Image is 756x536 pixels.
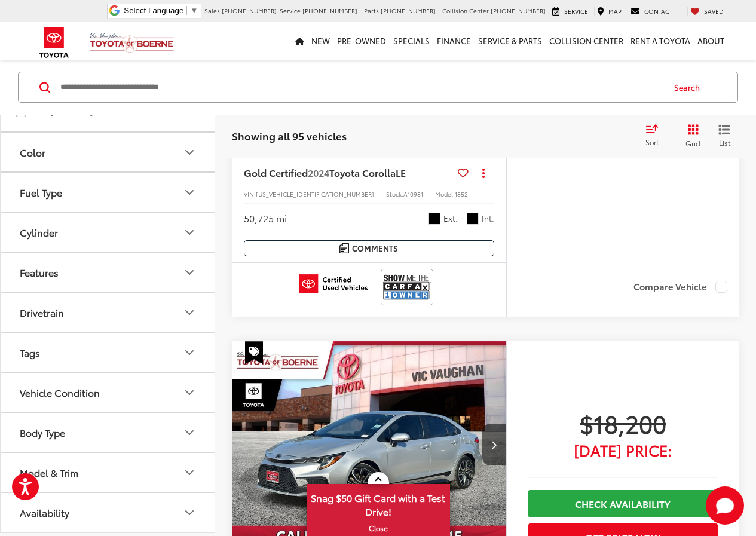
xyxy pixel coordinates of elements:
[20,427,65,438] div: Body Type
[628,7,675,16] a: Contact
[190,6,198,15] span: ▼
[244,240,494,256] button: Comments
[20,226,58,238] div: Cylinder
[687,7,727,16] a: My Saved Vehicles
[182,465,197,480] div: Model & Trim
[1,133,216,171] button: ColorColor
[608,7,622,16] span: Map
[709,124,739,148] button: List View
[308,22,333,60] a: New
[20,507,69,518] div: Availability
[182,185,197,200] div: Fuel Type
[435,189,455,198] span: Model:
[182,345,197,360] div: Tags
[244,189,256,198] span: VIN:
[491,6,546,15] span: [PHONE_NUMBER]
[390,22,433,60] a: Specials
[475,22,546,60] a: Service & Parts: Opens in a new tab
[352,243,398,254] span: Comments
[20,347,40,358] div: Tags
[339,243,349,253] img: Comments
[20,186,62,198] div: Fuel Type
[1,333,216,372] button: TagsTags
[308,166,329,179] span: 2024
[124,6,198,15] a: Select Language​
[627,22,694,60] a: Rent a Toyota
[467,213,479,225] span: Black
[244,212,287,225] div: 50,725 mi
[20,467,78,478] div: Model & Trim
[20,307,64,318] div: Drivetrain
[333,22,390,60] a: Pre-Owned
[549,7,591,16] a: Service
[244,166,308,179] span: Gold Certified
[1,373,216,412] button: Vehicle ConditionVehicle Condition
[222,6,277,15] span: [PHONE_NUMBER]
[383,271,431,303] img: View CARFAX report
[645,137,659,147] span: Sort
[706,486,744,525] svg: Start Chat
[482,168,485,177] span: dropdown dots
[308,485,449,522] span: Snag $50 Gift Card with a Test Drive!
[124,6,183,15] span: Select Language
[59,73,663,102] input: Search by Make, Model, or Keyword
[473,162,494,183] button: Actions
[204,6,220,15] span: Sales
[704,7,724,16] span: Saved
[672,124,709,148] button: Grid View
[256,189,374,198] span: [US_VEHICLE_IDENTIFICATION_NUMBER]
[182,425,197,440] div: Body Type
[718,137,730,147] span: List
[442,6,489,15] span: Collision Center
[299,274,368,293] img: Toyota Certified Used Vehicles
[1,293,216,332] button: DrivetrainDrivetrain
[1,413,216,452] button: Body TypeBody Type
[706,486,744,525] button: Toggle Chat Window
[546,22,627,60] a: Collision Center
[1,173,216,212] button: Fuel TypeFuel Type
[20,387,100,398] div: Vehicle Condition
[528,444,718,456] span: [DATE] Price:
[186,6,187,15] span: ​
[182,145,197,160] div: Color
[280,6,301,15] span: Service
[32,23,76,62] img: Toyota
[685,137,700,148] span: Grid
[364,6,379,15] span: Parts
[182,225,197,240] div: Cylinder
[245,341,263,364] span: Special
[633,281,727,293] label: Compare Vehicle
[694,22,728,60] a: About
[403,189,423,198] span: A10981
[292,22,308,60] a: Home
[1,253,216,292] button: FeaturesFeatures
[1,453,216,492] button: Model & TrimModel & Trim
[182,305,197,320] div: Drivetrain
[1,213,216,252] button: CylinderCylinder
[20,267,59,278] div: Features
[232,128,347,142] span: Showing all 95 vehicles
[594,7,625,16] a: Map
[528,490,718,517] a: Check Availability
[182,385,197,400] div: Vehicle Condition
[644,7,672,16] span: Contact
[89,32,175,53] img: Vic Vaughan Toyota of Boerne
[455,189,468,198] span: 1852
[663,72,717,102] button: Search
[428,213,440,225] span: Black
[433,22,475,60] a: Finance
[381,6,436,15] span: [PHONE_NUMBER]
[20,146,45,158] div: Color
[564,7,588,16] span: Service
[244,166,453,179] a: Gold Certified2024Toyota CorollaLE
[329,166,396,179] span: Toyota Corolla
[396,166,406,179] span: LE
[443,213,458,224] span: Ext.
[528,408,718,438] span: $18,200
[302,6,357,15] span: [PHONE_NUMBER]
[482,424,506,465] button: Next image
[1,493,216,532] button: AvailabilityAvailability
[482,213,494,224] span: Int.
[386,189,403,198] span: Stock:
